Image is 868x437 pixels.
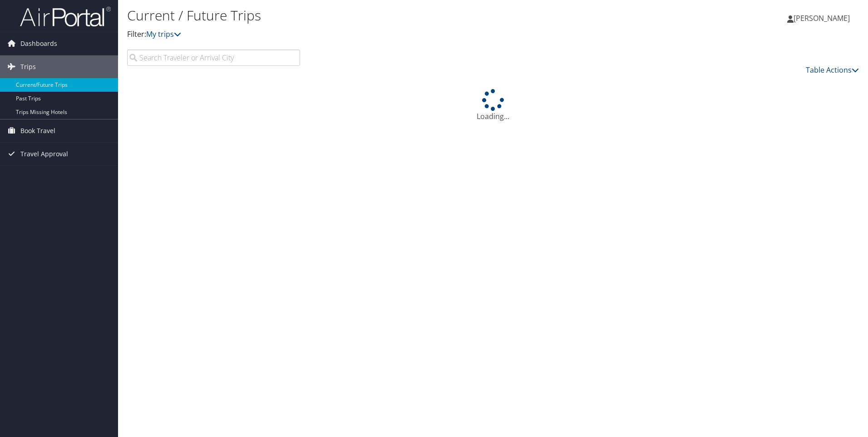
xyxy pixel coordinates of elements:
span: Book Travel [20,119,55,142]
img: airportal-logo.png [20,6,111,27]
a: My trips [146,29,181,39]
a: Table Actions [806,65,859,75]
a: [PERSON_NAME] [787,5,859,32]
p: Filter: [127,29,615,40]
span: Trips [20,55,36,78]
span: Dashboards [20,32,57,55]
input: Search Traveler or Arrival City [127,50,300,66]
div: Loading... [127,89,859,122]
h1: Current / Future Trips [127,6,615,25]
span: Travel Approval [20,143,68,165]
span: [PERSON_NAME] [794,13,850,23]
